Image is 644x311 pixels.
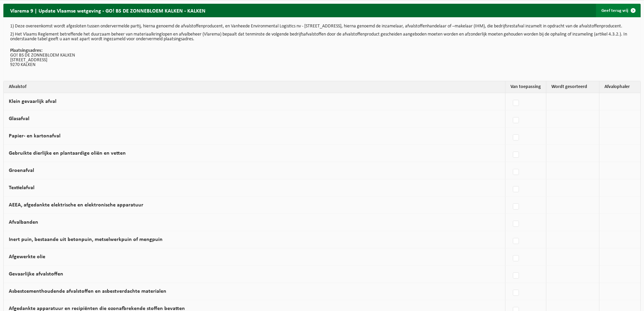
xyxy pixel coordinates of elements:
label: Gebruikte dierlijke en plantaardige oliën en vetten [9,151,126,156]
label: Glasafval [9,116,29,121]
label: Inert puin, bestaande uit betonpuin, metselwerkpuin of mengpuin [9,237,163,242]
th: Van toepassing [505,81,546,93]
label: Groenafval [9,168,34,173]
label: AEEA, afgedankte elektrische en elektronische apparatuur [9,202,143,208]
label: Afvalbanden [9,220,38,225]
label: Asbestcementhoudende afvalstoffen en asbestverdachte materialen [9,289,166,294]
th: Afvalstof [4,81,505,93]
p: GO! BS DE ZONNEBLOEM KALKEN [STREET_ADDRESS] 9270 KALKEN [10,48,634,67]
p: 2) Het Vlaams Reglement betreffende het duurzaam beheer van materiaalkringlopen en afvalbeheer (V... [10,32,634,42]
strong: Plaatsingsadres: [10,48,43,53]
label: Papier- en kartonafval [9,133,61,139]
label: Klein gevaarlijk afval [9,99,56,104]
th: Wordt gesorteerd [546,81,599,93]
label: Afgewerkte olie [9,254,45,260]
th: Afvalophaler [599,81,640,93]
h2: Vlarema 9 | Update Vlaamse wetgeving - GO! BS DE ZONNEBLOEM KALKEN - KALKEN [3,4,212,17]
label: Textielafval [9,185,34,191]
a: Geef terug vrij [596,4,640,17]
p: 1) Deze overeenkomst wordt afgesloten tussen ondervermelde partij, hierna genoemd de afvalstoffen... [10,24,634,29]
label: Gevaarlijke afvalstoffen [9,271,63,277]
